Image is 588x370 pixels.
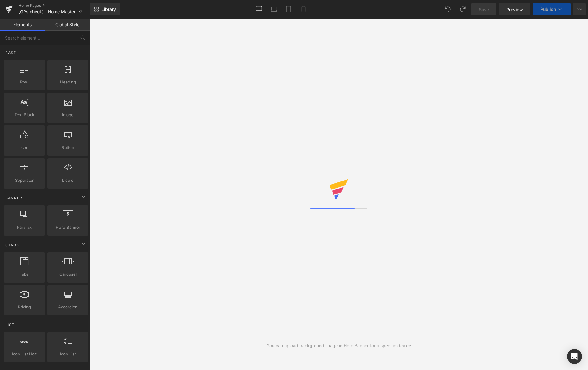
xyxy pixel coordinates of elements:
span: Stack [5,242,20,248]
a: Mobile [296,3,311,15]
a: Global Style [45,19,90,31]
span: Text Block [6,112,43,118]
span: Preview [506,6,523,13]
span: Carousel [49,271,87,278]
a: New Library [90,3,120,15]
button: Redo [457,3,469,15]
span: Accordion [49,304,87,310]
button: More [573,3,586,15]
span: Icon List Hoz [6,351,43,357]
span: Row [6,79,43,85]
a: Desktop [251,3,266,15]
span: Save [479,6,489,13]
span: Parallax [6,224,43,231]
span: Library [101,6,116,12]
div: Open Intercom Messenger [567,349,582,364]
span: Image [49,112,87,118]
span: Heading [49,79,87,85]
div: You can upload background image in Hero Banner for a specific device [267,342,411,349]
span: [GPs check] - Home Master [19,9,75,14]
button: Publish [533,3,571,15]
span: Icon List [49,351,87,357]
span: Pricing [6,304,43,310]
a: Home Pages [19,3,90,8]
span: Liquid [49,177,87,184]
span: Separator [6,177,43,184]
span: Banner [5,195,23,201]
span: Base [5,50,17,56]
span: List [5,322,15,328]
span: Publish [540,7,556,12]
span: Button [49,144,87,151]
a: Preview [499,3,530,15]
a: Laptop [266,3,281,15]
span: Tabs [6,271,43,278]
button: Undo [442,3,454,15]
a: Tablet [281,3,296,15]
span: Hero Banner [49,224,87,231]
span: Icon [6,144,43,151]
